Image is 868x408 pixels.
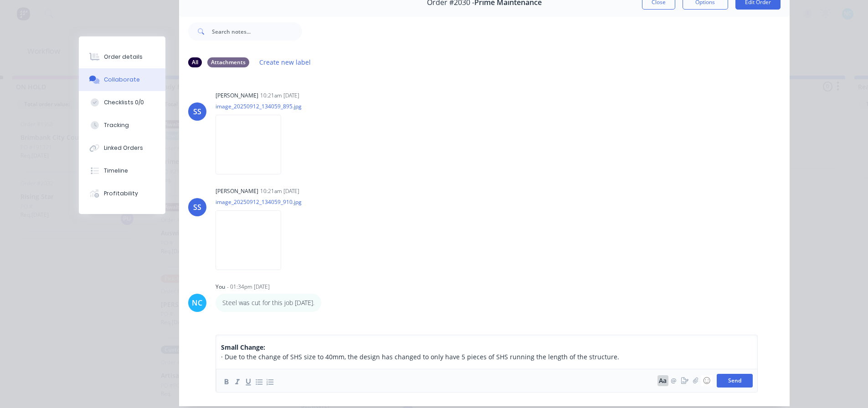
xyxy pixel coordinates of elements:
[260,187,299,195] div: 10:21am [DATE]
[221,343,265,352] span: Small Change:
[701,375,712,386] button: ☺
[79,159,165,182] button: Timeline
[212,22,302,41] input: Search notes...
[717,374,753,388] button: Send
[216,187,258,195] div: [PERSON_NAME]
[79,68,165,91] button: Collaborate
[79,91,165,114] button: Checklists 0/0
[221,352,619,361] span: · Due to the change of SHS size to 40mm, the design has changed to only have 5 pieces of SHS runn...
[668,375,679,386] button: @
[260,92,299,100] div: 10:21am [DATE]
[104,189,138,198] div: Profitability
[104,76,140,84] div: Collaborate
[227,283,270,291] div: - 01:34pm [DATE]
[188,57,202,67] div: All
[79,182,165,205] button: Profitability
[192,297,202,308] div: NC
[104,144,143,152] div: Linked Orders
[222,298,314,307] p: Steel was cut for this job [DATE].
[657,375,668,386] button: Aa
[79,137,165,159] button: Linked Orders
[104,98,144,107] div: Checklists 0/0
[216,198,302,206] p: image_20250912_134059_910.jpg
[207,57,249,67] div: Attachments
[104,121,129,129] div: Tracking
[216,102,302,110] p: image_20250912_134059_895.jpg
[104,53,143,61] div: Order details
[79,114,165,137] button: Tracking
[216,92,258,100] div: [PERSON_NAME]
[104,167,128,175] div: Timeline
[193,202,201,213] div: SS
[193,106,201,117] div: SS
[79,46,165,68] button: Order details
[216,283,225,291] div: You
[255,56,316,68] button: Create new label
